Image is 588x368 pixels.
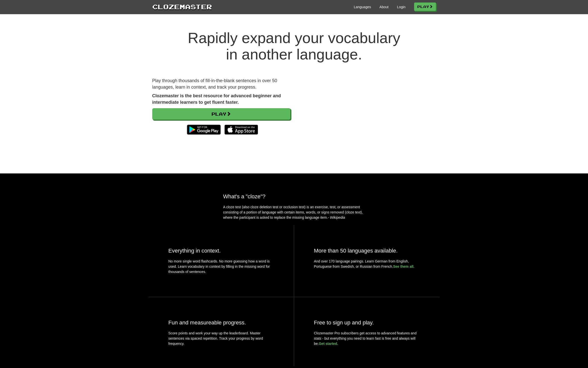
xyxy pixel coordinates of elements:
[314,259,420,269] p: And over 170 language pairings. Learn German from English, Portuguese from Swedish, or Russian fr...
[152,2,212,11] a: Clozemaster
[379,4,389,9] a: About
[152,78,290,90] p: Play through thousands of fill-in-the-blank sentences in over 50 languages, learn in context, and...
[168,248,274,254] h2: Everything in context.
[224,125,258,135] img: Download_on_the_App_Store_Badge_US-UK_135x40-25178aeef6eb6b83b96f5f2d004eda3bffbb37122de64afbaef7...
[319,342,338,346] a: Get started.
[328,215,345,219] em: - Wikipedia
[168,331,274,346] p: Score points and work your way up the leaderboard. Master sentences via spaced repetition. Track ...
[168,259,274,277] p: No more single word flashcards. No more guessing how a word is used. Learn vocabulary in context ...
[354,4,371,9] a: Languages
[152,108,290,120] a: Play
[223,205,365,220] p: A cloze test (also cloze deletion test or occlusion test) is an exercise, test, or assessment con...
[414,2,436,11] a: Play
[314,331,420,346] p: Clozemaster Pro subscribers get access to advanced features and stats - but everything you need t...
[223,193,365,200] h2: What's a "cloze"?
[393,264,415,268] a: See them all.
[314,319,420,326] h2: Free to sign up and play.
[168,319,274,326] h2: Fun and measureable progress.
[314,248,420,254] h2: More than 50 languages available.
[184,122,223,137] img: Get it on Google Play
[397,4,405,9] a: Login
[152,93,281,105] strong: Clozemaster is the best resource for advanced beginner and intermediate learners to get fluent fa...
